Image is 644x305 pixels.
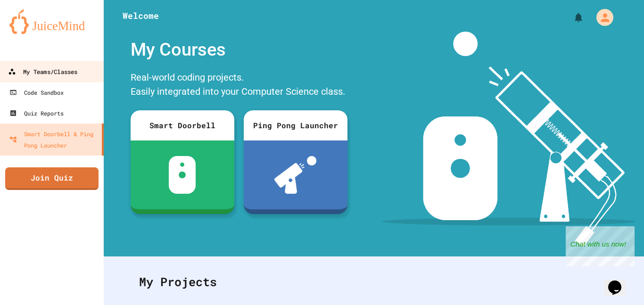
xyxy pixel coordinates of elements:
[8,66,77,78] div: My Teams/Classes
[586,7,616,28] div: My Account
[131,110,234,140] div: Smart Doorbell
[555,9,586,25] div: My Notifications
[5,167,99,190] a: Join Quiz
[274,156,316,194] img: ppl-with-ball.png
[126,68,352,103] div: Real-world coding projects. Easily integrated into your Computer Science class.
[566,226,635,266] iframe: chat widget
[126,32,352,68] div: My Courses
[130,264,618,300] div: My Projects
[244,110,347,140] div: Ping Pong Launcher
[9,107,64,119] div: Quiz Reports
[382,32,635,247] img: banner-image-my-projects.png
[9,128,98,151] div: Smart Doorbell & Ping Pong Launcher
[604,267,635,296] iframe: chat widget
[9,9,94,34] img: logo-orange.svg
[9,87,64,98] div: Code Sandbox
[169,156,196,194] img: sdb-white.svg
